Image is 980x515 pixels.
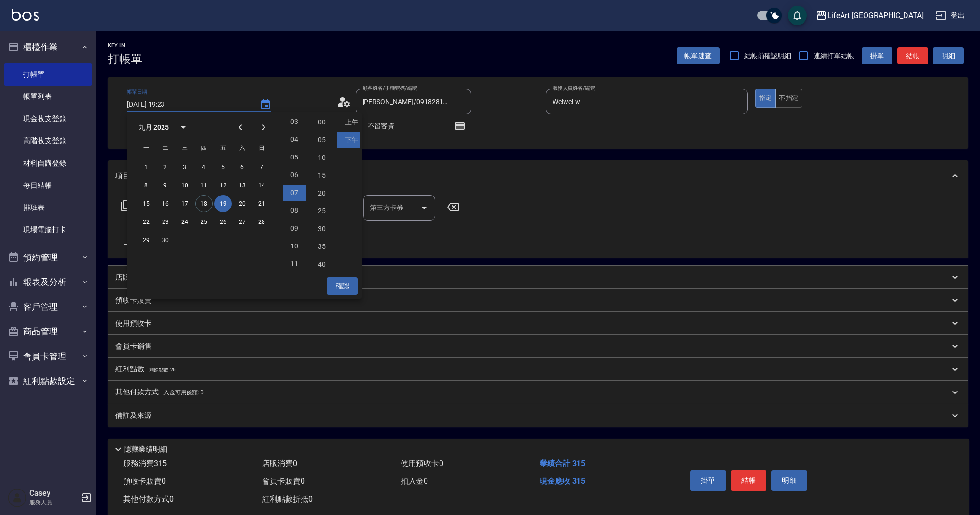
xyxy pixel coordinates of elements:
[195,138,213,158] span: 星期四
[283,149,306,165] li: 5 hours
[176,177,193,194] button: 10
[172,116,195,139] button: calendar view is open, switch to year view
[108,42,142,49] h2: Key In
[254,93,277,116] button: Choose date, selected date is 2025-09-19
[253,213,270,231] button: 28
[115,319,151,329] p: 使用預收卡
[744,51,792,61] span: 結帳前確認明細
[115,171,144,181] p: 項目消費
[149,367,176,372] span: 剩餘點數: 26
[115,364,176,375] p: 紅利點數
[115,272,144,282] p: 店販銷售
[138,213,155,231] button: 22
[214,138,232,158] span: 星期五
[234,138,251,158] span: 星期六
[335,112,362,273] ul: Select meridiem
[176,195,193,212] button: 17
[416,200,432,216] button: Open
[310,114,333,130] li: 0 minutes
[138,159,155,176] button: 1
[310,132,333,148] li: 5 minutes
[115,411,151,421] p: 備註及來源
[115,387,204,398] p: 其他付款方式
[123,459,167,468] span: 服務消費 315
[310,185,333,201] li: 20 minutes
[195,177,213,194] button: 11
[775,89,802,108] button: 不指定
[214,195,232,212] button: 19
[157,177,174,194] button: 9
[690,470,726,490] button: 掛單
[115,342,151,352] p: 會員卡銷售
[4,152,92,174] a: 材料自購登錄
[308,112,335,273] ul: Select minutes
[310,150,333,166] li: 10 minutes
[123,477,166,486] span: 預收卡販賣 0
[108,404,968,427] div: 備註及來源
[252,116,275,139] button: Next month
[157,159,174,176] button: 2
[229,116,252,139] button: Previous month
[262,494,313,503] span: 紅利點數折抵 0
[176,213,193,231] button: 24
[677,47,720,65] button: 帳單速查
[540,477,585,486] span: 現金應收 315
[234,177,251,194] button: 13
[4,294,92,319] button: 客戶管理
[29,489,78,498] h5: Casey
[4,344,92,369] button: 會員卡管理
[4,35,92,60] button: 櫃檯作業
[127,88,147,96] label: 帳單日期
[138,177,155,194] button: 8
[138,232,155,249] button: 29
[253,138,270,158] span: 星期日
[157,232,174,249] button: 30
[731,470,767,490] button: 結帳
[138,123,169,133] div: 九月 2025
[4,245,92,270] button: 預約管理
[176,138,193,158] span: 星期三
[176,159,193,176] button: 3
[283,221,306,236] li: 9 hours
[253,195,270,212] button: 21
[234,195,251,212] button: 20
[108,289,968,312] div: 預收卡販賣
[195,195,213,212] button: 18
[115,295,151,306] p: 預收卡販賣
[8,488,27,507] img: Person
[310,221,333,237] li: 30 minutes
[4,108,92,130] a: 現金收支登錄
[283,203,306,219] li: 8 hours
[108,52,142,66] h3: 打帳單
[337,114,360,130] li: 上午
[4,196,92,219] a: 排班表
[283,256,306,272] li: 11 hours
[814,51,854,61] span: 連續打單結帳
[195,159,213,176] button: 4
[214,159,232,176] button: 5
[253,177,270,194] button: 14
[138,138,155,158] span: 星期一
[933,47,964,65] button: 明細
[931,7,968,25] button: 登出
[108,335,968,358] div: 會員卡銷售
[281,112,308,273] ul: Select hours
[253,159,270,176] button: 7
[195,213,213,231] button: 25
[4,63,92,86] a: 打帳單
[553,85,595,92] label: 服務人員姓名/編號
[157,213,174,231] button: 23
[262,477,305,486] span: 會員卡販賣 0
[4,319,92,344] button: 商品管理
[897,47,928,65] button: 結帳
[310,203,333,219] li: 25 minutes
[310,257,333,272] li: 40 minutes
[157,195,174,212] button: 16
[123,494,174,503] span: 其他付款方式 0
[108,312,968,335] div: 使用預收卡
[401,459,443,468] span: 使用預收卡 0
[4,86,92,108] a: 帳單列表
[337,132,360,148] li: 下午
[540,459,585,468] span: 業績合計 315
[755,89,776,108] button: 指定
